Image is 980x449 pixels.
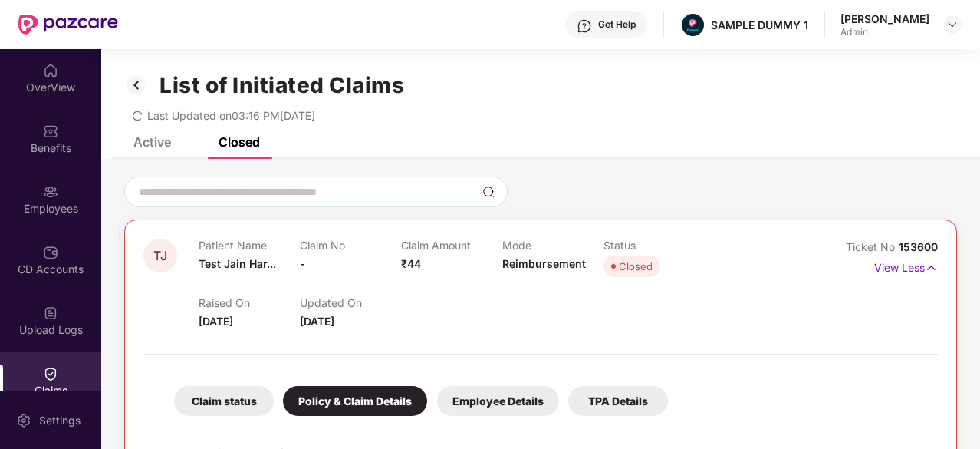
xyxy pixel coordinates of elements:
[219,134,260,150] div: Closed
[43,184,58,200] img: svg+xml;base64,PHN2ZyBpZD0iRW1wbG95ZWVzIiB4bWxucz0iaHR0cDovL3d3dy53My5vcmcvMjAwMC9zdmciIHdpZHRoPS...
[437,386,559,416] div: Employee Details
[619,259,653,274] div: Closed
[840,12,929,26] div: [PERSON_NAME]
[43,124,58,139] img: svg+xml;base64,PHN2ZyBpZD0iQmVuZWZpdHMiIHhtbG5zPSJodHRwOi8vd3d3LnczLm9yZy8yMDAwL3N2ZyIgd2lkdGg9Ij...
[846,240,899,253] span: Ticket No
[43,63,58,78] img: svg+xml;base64,PHN2ZyBpZD0iSG9tZSIgeG1sbnM9Imh0dHA6Ly93d3cudzMub3JnLzIwMDAvc3ZnIiB3aWR0aD0iMjAiIG...
[153,249,167,262] span: TJ
[199,296,300,309] p: Raised On
[401,257,421,270] span: ₹44
[401,239,502,252] p: Claim Amount
[199,315,233,328] span: [DATE]
[840,26,929,38] div: Admin
[147,109,315,122] span: Last Updated on 03:16 PM[DATE]
[603,239,705,252] p: Status
[568,386,668,416] div: TPA Details
[899,240,938,253] span: 153600
[16,413,31,428] img: svg+xml;base64,PHN2ZyBpZD0iU2V0dGluZy0yMHgyMCIgeG1sbnM9Imh0dHA6Ly93d3cudzMub3JnLzIwMDAvc3ZnIiB3aW...
[43,305,58,321] img: svg+xml;base64,PHN2ZyBpZD0iVXBsb2FkX0xvZ3MiIGRhdGEtbmFtZT0iVXBsb2FkIExvZ3MiIHhtbG5zPSJodHRwOi8vd3...
[124,72,149,98] img: svg+xml;base64,PHN2ZyB3aWR0aD0iMzIiIGhlaWdodD0iMzIiIHZpZXdCb3g9IjAgMCAzMiAzMiIgZmlsbD0ibm9uZSIgeG...
[199,257,276,270] span: Test Jain Har...
[502,257,586,270] span: Reimbursement
[18,15,118,35] img: New Pazcare Logo
[35,413,85,428] div: Settings
[43,245,58,260] img: svg+xml;base64,PHN2ZyBpZD0iQ0RfQWNjb3VudHMiIGRhdGEtbmFtZT0iQ0QgQWNjb3VudHMiIHhtbG5zPSJodHRwOi8vd3...
[577,18,592,34] img: svg+xml;base64,PHN2ZyBpZD0iSGVscC0zMngzMiIgeG1sbnM9Imh0dHA6Ly93d3cudzMub3JnLzIwMDAvc3ZnIiB3aWR0aD...
[43,366,58,381] img: svg+xml;base64,PHN2ZyBpZD0iQ2xhaW0iIHhtbG5zPSJodHRwOi8vd3d3LnczLm9yZy8yMDAwL3N2ZyIgd2lkdGg9IjIwIi...
[159,72,404,98] h1: List of Initiated Claims
[300,296,401,309] p: Updated On
[874,256,938,276] p: View Less
[133,134,171,150] div: Active
[300,315,334,328] span: [DATE]
[946,18,959,31] img: svg+xml;base64,PHN2ZyBpZD0iRHJvcGRvd24tMzJ4MzIiIHhtbG5zPSJodHRwOi8vd3d3LnczLm9yZy8yMDAwL3N2ZyIgd2...
[283,386,427,416] div: Policy & Claim Details
[925,259,938,276] img: svg+xml;base64,PHN2ZyB4bWxucz0iaHR0cDovL3d3dy53My5vcmcvMjAwMC9zdmciIHdpZHRoPSIxNyIgaGVpZ2h0PSIxNy...
[132,109,143,122] span: redo
[199,239,300,252] p: Patient Name
[682,14,704,36] img: Pazcare_Alternative_logo-01-01.png
[598,18,636,31] div: Get Help
[300,257,305,270] span: -
[482,186,495,198] img: svg+xml;base64,PHN2ZyBpZD0iU2VhcmNoLTMyeDMyIiB4bWxucz0iaHR0cDovL3d3dy53My5vcmcvMjAwMC9zdmciIHdpZH...
[300,239,401,252] p: Claim No
[502,239,603,252] p: Mode
[174,386,274,416] div: Claim status
[711,18,808,32] div: SAMPLE DUMMY 1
